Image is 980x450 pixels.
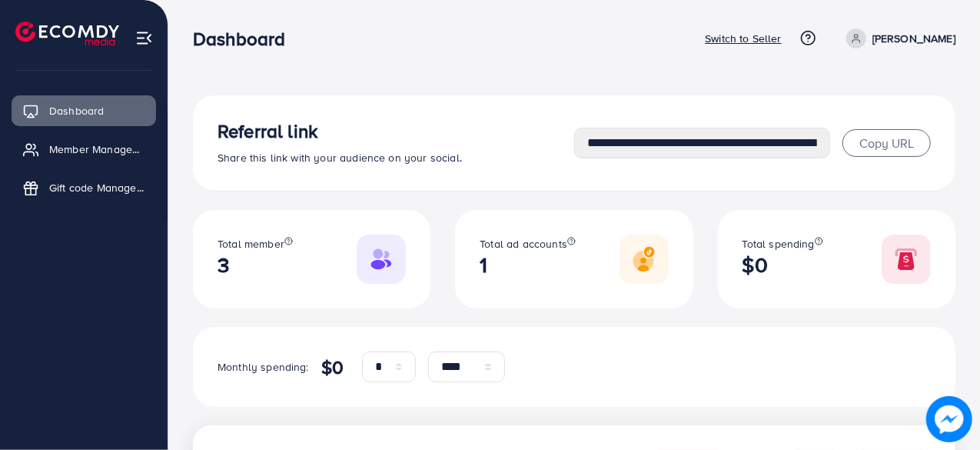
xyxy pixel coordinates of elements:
[859,135,914,152] span: Copy URL
[480,252,576,278] h2: 1
[842,129,931,157] button: Copy URL
[15,22,119,45] img: logo
[742,252,823,278] h2: $0
[926,396,972,442] img: image
[218,150,462,165] span: Share this link with your audience on your social.
[49,142,145,157] span: Member Management
[218,236,284,252] span: Total member
[480,236,567,252] span: Total ad accounts
[705,29,782,48] p: Switch to Seller
[357,235,406,284] img: Responsive image
[12,172,156,203] a: Gift code Management
[218,120,574,142] h3: Referral link
[218,252,293,278] h2: 3
[321,356,344,378] h4: $0
[218,358,309,376] p: Monthly spending:
[49,180,145,195] span: Gift code Management
[872,29,955,48] p: [PERSON_NAME]
[840,28,955,48] a: [PERSON_NAME]
[882,235,931,284] img: Responsive image
[620,235,669,284] img: Responsive image
[12,134,156,165] a: Member Management
[49,103,104,118] span: Dashboard
[12,95,156,126] a: Dashboard
[193,28,297,50] h3: Dashboard
[742,236,815,252] span: Total spending
[135,29,153,47] img: menu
